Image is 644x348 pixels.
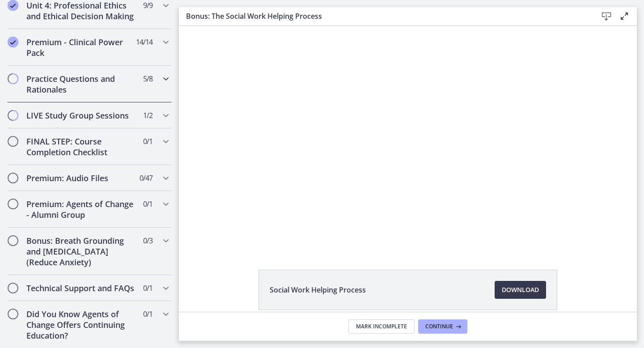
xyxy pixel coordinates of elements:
button: Mark Incomplete [348,319,415,334]
span: 14 / 14 [136,37,153,47]
span: 1 / 2 [143,110,153,121]
span: Social Work Helping Process [270,284,366,295]
iframe: Video Lesson [179,26,637,249]
span: 0 / 1 [143,283,153,293]
span: 0 / 47 [140,173,153,183]
span: Mark Incomplete [356,323,407,330]
h2: Premium: Agents of Change - Alumni Group [26,199,136,220]
span: Continue [425,323,453,330]
h2: Premium: Audio Files [26,173,136,183]
h2: FINAL STEP: Course Completion Checklist [26,136,136,157]
h2: Practice Questions and Rationales [26,73,136,95]
span: 0 / 1 [143,136,153,147]
button: Continue [418,319,467,334]
h3: Bonus: The Social Work Helping Process [186,11,583,21]
h2: Did You Know Agents of Change Offers Continuing Education? [26,309,136,341]
span: 5 / 8 [143,73,153,84]
h2: LIVE Study Group Sessions [26,110,136,121]
span: 0 / 1 [143,199,153,209]
h2: Premium - Clinical Power Pack [26,37,136,58]
span: Download [502,284,539,295]
h2: Bonus: Breath Grounding and [MEDICAL_DATA] (Reduce Anxiety) [26,235,136,267]
span: 0 / 1 [143,309,153,319]
h2: Technical Support and FAQs [26,283,136,293]
i: Completed [8,37,18,47]
a: Download [495,281,546,299]
span: 0 / 3 [143,235,153,246]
